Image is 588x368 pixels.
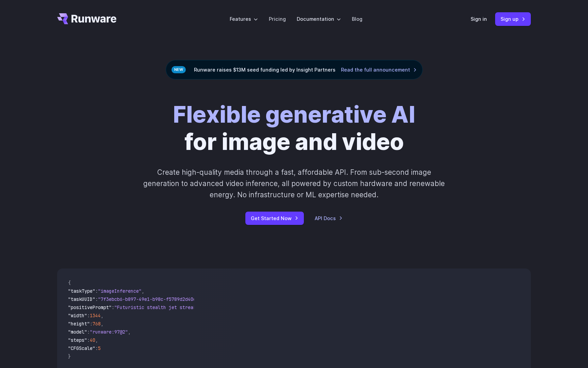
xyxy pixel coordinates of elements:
[98,296,201,302] span: "7f3ebcb6-b897-49e1-b98c-f5789d2d40d7"
[90,337,95,343] span: 40
[68,280,71,286] span: {
[68,353,71,359] span: }
[352,15,362,23] a: Blog
[98,288,142,294] span: "imageInference"
[87,329,90,335] span: :
[173,101,415,156] h1: for image and video
[68,345,95,351] span: "CFGScale"
[143,167,446,201] p: Create high-quality media through a fast, affordable API. From sub-second image generation to adv...
[341,66,417,74] a: Read the full announcement
[87,312,90,319] span: :
[57,13,116,24] a: Go to /
[95,296,98,302] span: :
[101,312,103,319] span: ,
[87,337,90,343] span: :
[142,288,144,294] span: ,
[68,296,95,302] span: "taskUUID"
[495,12,531,26] a: Sign up
[114,304,362,310] span: "Futuristic stealth jet streaking through a neon-lit cityscape with glowing purple exhaust"
[90,329,128,335] span: "runware:97@2"
[98,345,101,351] span: 5
[173,101,415,128] strong: Flexible generative AI
[230,15,258,23] label: Features
[269,15,286,23] a: Pricing
[68,288,95,294] span: "taskType"
[68,304,112,310] span: "positivePrompt"
[95,288,98,294] span: :
[95,345,98,351] span: :
[68,337,87,343] span: "steps"
[101,321,103,327] span: ,
[245,212,304,225] a: Get Started Now
[93,321,101,327] span: 768
[315,214,343,222] a: API Docs
[68,321,90,327] span: "height"
[112,304,114,310] span: :
[90,321,93,327] span: :
[68,312,87,319] span: "width"
[95,337,98,343] span: ,
[90,312,101,319] span: 1344
[166,60,423,79] div: Runware raises $13M seed funding led by Insight Partners
[128,329,131,335] span: ,
[68,329,87,335] span: "model"
[297,15,341,23] label: Documentation
[471,15,487,23] a: Sign in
